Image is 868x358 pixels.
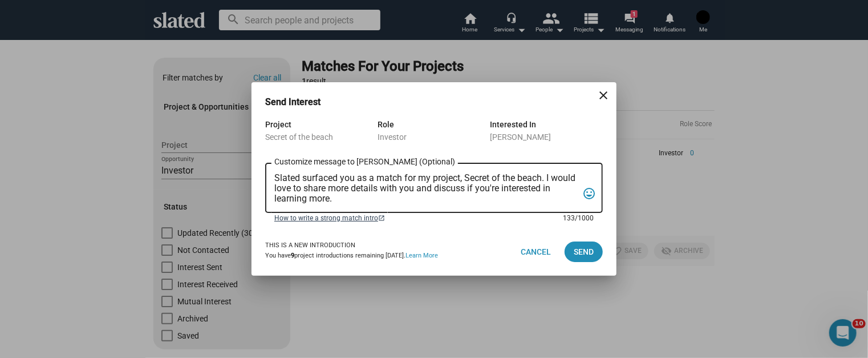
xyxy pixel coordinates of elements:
[574,242,594,262] span: Send
[274,213,555,223] a: How to write a strong match intro
[291,252,294,259] b: 9
[490,118,603,131] div: Interested In
[512,242,560,262] button: Cancel
[265,242,355,249] strong: This is a new introduction
[265,252,438,260] div: You have project introductions remaining [DATE].
[597,89,610,102] mat-icon: close
[378,131,490,143] div: Investor
[265,96,336,108] h3: Send Interest
[582,185,596,203] mat-icon: tag_faces
[378,118,490,131] div: Role
[563,214,594,223] mat-hint: 133/1000
[265,131,378,143] div: Secret of the beach
[565,242,603,262] button: Send
[405,252,438,259] a: Learn More
[378,214,385,223] mat-icon: open_in_new
[265,118,378,131] div: Project
[490,131,603,143] div: [PERSON_NAME]
[521,242,551,262] span: Cancel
